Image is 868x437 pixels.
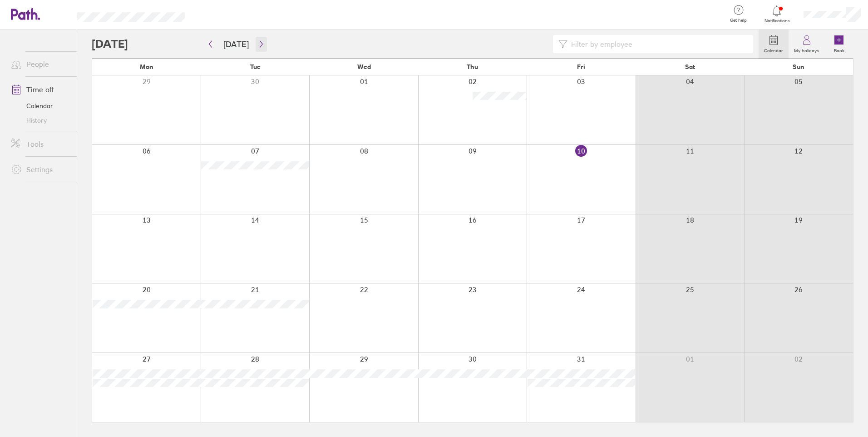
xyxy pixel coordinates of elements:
[577,63,585,70] span: Fri
[724,18,753,23] span: Get help
[567,35,748,53] input: Filter by employee
[4,135,77,153] a: Tools
[4,160,77,179] a: Settings
[4,113,77,128] a: History
[762,5,792,24] a: Notifications
[829,45,850,54] label: Book
[140,63,153,70] span: Mon
[759,30,789,59] a: Calendar
[250,63,261,70] span: Tue
[4,99,77,113] a: Calendar
[824,30,853,59] a: Book
[789,45,824,54] label: My holidays
[4,55,77,73] a: People
[216,37,256,52] button: [DATE]
[793,63,804,70] span: Sun
[685,63,695,70] span: Sat
[357,63,371,70] span: Wed
[4,80,77,99] a: Time off
[762,18,792,24] span: Notifications
[759,45,789,54] label: Calendar
[467,63,478,70] span: Thu
[789,30,824,59] a: My holidays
